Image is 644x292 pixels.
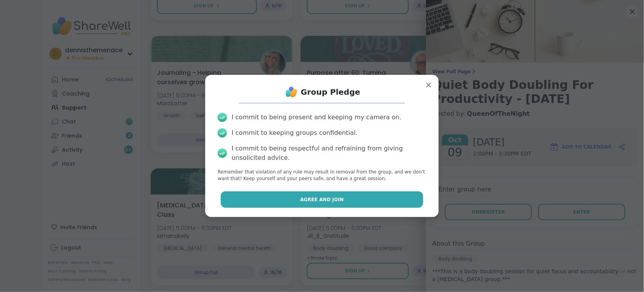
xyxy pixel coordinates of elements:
[284,84,299,100] img: ShareWell Logo
[221,191,424,208] button: Agree and Join
[232,144,426,163] div: I commit to being respectful and refraining from giving unsolicited advice.
[232,113,401,122] div: I commit to being present and keeping my camera on.
[232,128,358,138] div: I commit to keeping groups confidential.
[300,196,344,203] span: Agree and Join
[218,169,426,182] p: Remember that violation of any rule may result in removal from the group, and we don’t want that!...
[301,87,361,97] h1: Group Pledge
